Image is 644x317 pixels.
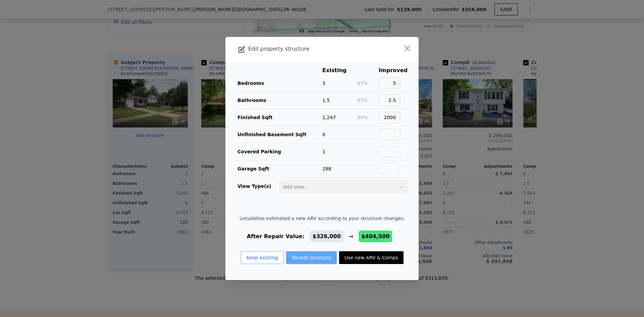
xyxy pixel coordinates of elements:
th: Existing [322,66,357,75]
button: Use new ARV & Comps [339,251,404,264]
span: $326,000 [313,233,341,240]
span: 60% [357,115,368,120]
span: 3 [322,81,325,86]
div: After Repair Value: → [239,232,405,241]
td: Garage Sqft [236,160,322,177]
td: View Type(s) [236,177,279,194]
span: 1 [322,149,325,154]
span: 1,247 [322,115,336,120]
td: Bathrooms [236,92,322,109]
button: Re-edit structure [286,251,337,264]
span: 288 [322,166,331,171]
div: Edit property structure [225,44,380,54]
span: Lotside has estimated a new ARV according to your structure changes: [239,215,405,222]
span: $404,500 [361,233,389,240]
td: Finished Sqft [236,109,322,126]
button: Keep existing [241,251,284,264]
span: 0 [322,132,325,137]
span: 1.5 [322,98,330,103]
td: Bedrooms [236,75,322,92]
th: Improved [378,66,408,75]
span: 67% [357,98,368,103]
span: 67% [357,81,368,86]
td: Covered Parking [236,143,322,160]
td: Unfinished Basement Sqft [236,126,322,143]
